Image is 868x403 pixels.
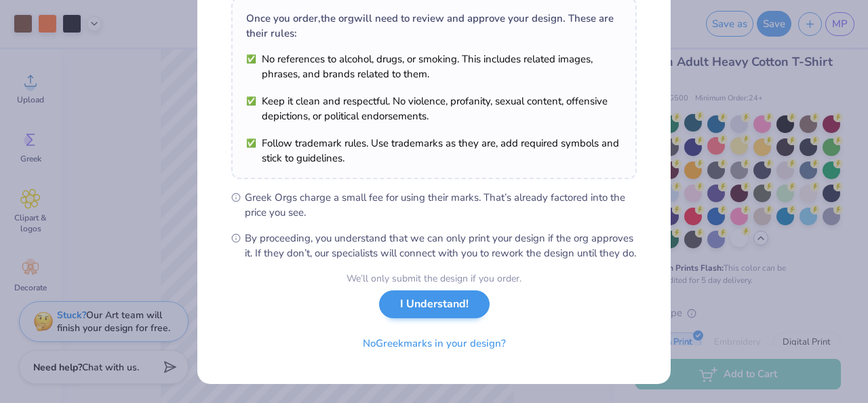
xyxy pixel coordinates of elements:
[246,52,622,81] li: No references to alcohol, drugs, or smoking. This includes related images, phrases, and brands re...
[351,330,517,358] button: NoGreekmarks in your design?
[246,94,622,123] li: Keep it clean and respectful. No violence, profanity, sexual content, offensive depictions, or po...
[245,231,637,261] span: By proceeding, you understand that we can only print your design if the org approves it. If they ...
[347,271,521,286] div: We’ll only submit the design if you order.
[379,290,490,318] button: I Understand!
[246,136,622,166] li: Follow trademark rules. Use trademarks as they are, add required symbols and stick to guidelines.
[245,190,637,220] span: Greek Orgs charge a small fee for using their marks. That’s already factored into the price you see.
[246,11,622,41] div: Once you order, the org will need to review and approve your design. These are their rules:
